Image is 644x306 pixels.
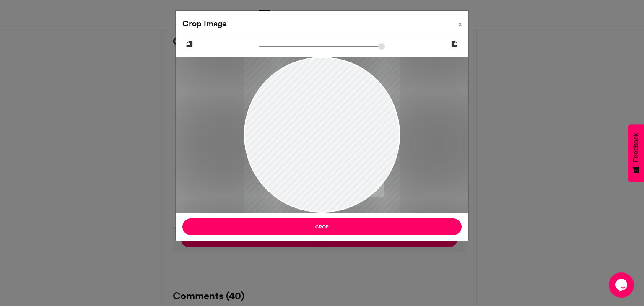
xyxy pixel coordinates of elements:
[182,218,462,235] button: Crop
[182,18,227,30] h4: Crop Image
[609,272,636,298] iframe: chat widget
[452,11,468,34] button: Close
[632,133,640,162] span: Feedback
[628,124,644,182] button: Feedback - Show survey
[459,22,462,27] span: ×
